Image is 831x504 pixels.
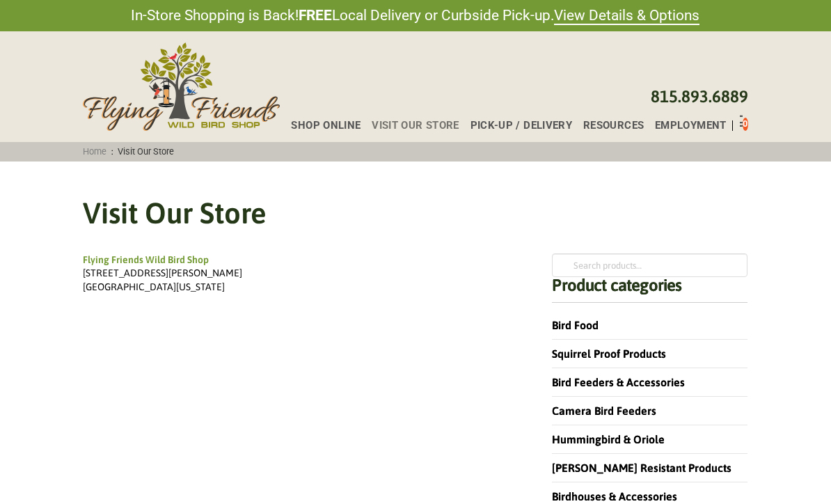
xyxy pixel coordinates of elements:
span: : [79,146,179,157]
h1: Visit Our Store [83,193,747,234]
div: [STREET_ADDRESS][PERSON_NAME] [GEOGRAPHIC_DATA][US_STATE] [83,267,513,294]
a: View Details & Options [554,7,699,25]
a: Home [79,146,111,157]
a: 815.893.6889 [651,87,748,106]
span: Visit Our Store [113,146,179,157]
h4: Product categories [552,277,747,303]
a: Bird Feeders & Accessories [552,376,685,388]
a: Bird Food [552,319,599,331]
strong: FREE [299,7,332,24]
span: Shop Online [291,120,361,131]
a: Squirrel Proof Products [552,347,666,360]
a: Hummingbird & Oriole [552,433,665,446]
a: Resources [572,120,644,131]
a: Camera Bird Feeders [552,404,656,417]
a: [PERSON_NAME] Resistant Products [552,462,731,474]
div: Toggle Off Canvas Content [740,114,743,131]
div: Flying Friends Wild Bird Shop [83,253,513,267]
span: Pick-up / Delivery [470,120,573,131]
span: 0 [743,118,747,129]
span: Resources [583,120,644,131]
span: Employment [655,120,727,131]
input: Search products… [552,253,747,277]
a: Employment [644,120,726,131]
span: Visit Our Store [372,120,459,131]
a: Pick-up / Delivery [459,120,572,131]
a: Birdhouses & Accessories [552,490,677,503]
a: Visit Our Store [361,120,459,131]
img: Flying Friends Wild Bird Shop Logo [83,42,280,131]
span: In-Store Shopping is Back! Local Delivery or Curbside Pick-up. [131,6,699,26]
a: Shop Online [280,120,361,131]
